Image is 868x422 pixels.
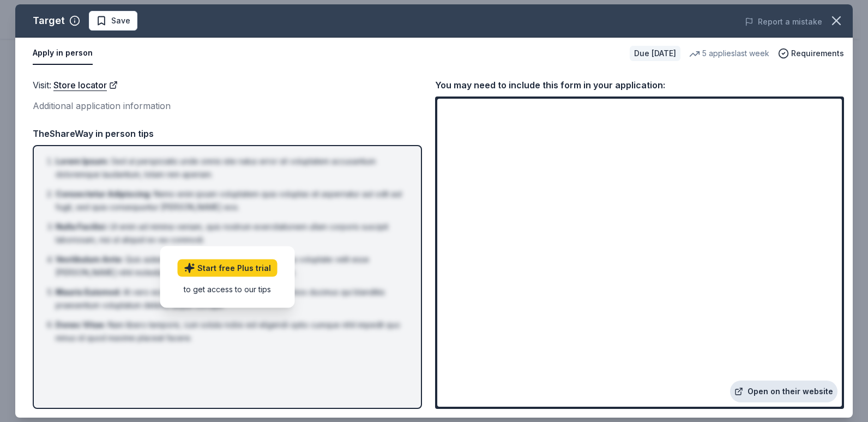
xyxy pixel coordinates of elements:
[435,78,844,92] div: You may need to include this form in your application:
[33,126,422,141] div: TheShareWay in person tips
[56,189,152,198] span: Consectetur Adipiscing :
[89,11,137,31] button: Save
[730,381,837,402] a: Open on their website
[33,12,65,29] div: Target
[178,284,278,295] div: to get access to our tips
[33,99,422,113] div: Additional application information
[745,15,822,28] button: Report a mistake
[56,255,123,264] span: Vestibulum Ante :
[178,260,278,277] a: Start free Plus trial
[56,287,121,297] span: Mauris Euismod :
[56,156,109,166] span: Lorem Ipsum :
[111,14,130,27] span: Save
[56,253,406,279] li: Quis autem vel eum iure reprehenderit qui in ea voluptate velit esse [PERSON_NAME] nihil molestia...
[778,47,844,60] button: Requirements
[56,188,406,214] li: Nemo enim ipsam voluptatem quia voluptas sit aspernatur aut odit aut fugit, sed quia consequuntur...
[53,78,118,92] a: Store locator
[56,320,106,329] span: Donec Vitae :
[56,222,107,231] span: Nulla Facilisi :
[56,155,406,181] li: Sed ut perspiciatis unde omnis iste natus error sit voluptatem accusantium doloremque laudantium,...
[630,46,680,61] div: Due [DATE]
[33,42,93,65] button: Apply in person
[791,47,844,60] span: Requirements
[33,78,422,92] div: Visit :
[56,318,406,345] li: Nam libero tempore, cum soluta nobis est eligendi optio cumque nihil impedit quo minus id quod ma...
[56,286,406,312] li: At vero eos et accusamus et iusto odio dignissimos ducimus qui blanditiis praesentium voluptatum ...
[689,47,769,60] div: 5 applies last week
[56,220,406,246] li: Ut enim ad minima veniam, quis nostrum exercitationem ullam corporis suscipit laboriosam, nisi ut...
